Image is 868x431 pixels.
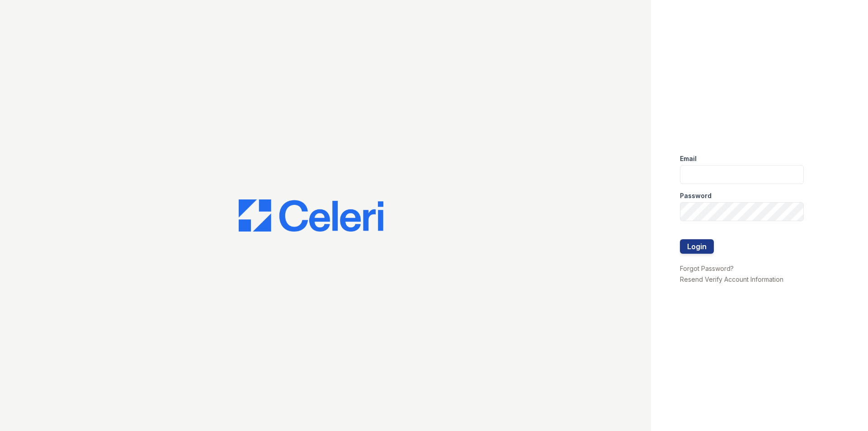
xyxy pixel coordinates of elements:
[680,265,734,272] a: Forgot Password?
[680,275,783,283] a: Resend Verify Account Information
[680,191,712,200] label: Password
[680,154,697,163] label: Email
[239,199,383,232] img: CE_Logo_Blue-a8612792a0a2168367f1c8372b55b34899dd931a85d93a1a3d3e32e68fde9ad4.png
[680,239,714,254] button: Login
